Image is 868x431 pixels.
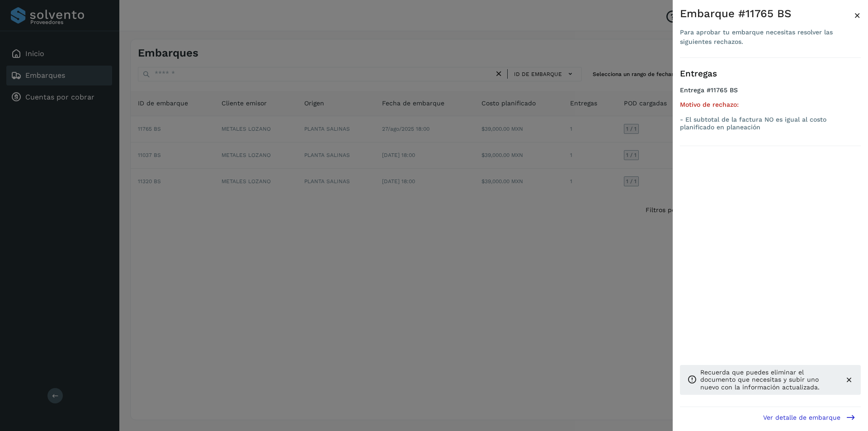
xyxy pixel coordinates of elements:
[700,369,837,391] p: Recuerda que puedes eliminar el documento que necesitas y subir uno nuevo con la información actu...
[680,116,861,131] p: - El subtotal de la factura NO es igual al costo planificado en planeación
[854,7,861,24] button: Close
[854,9,861,22] span: ×
[680,28,854,47] div: Para aprobar tu embarque necesitas resolver las siguientes rechazos.
[763,414,840,421] span: Ver detalle de embarque
[680,69,861,79] h3: Entregas
[680,86,861,101] h4: Entrega #11765 BS
[758,407,861,427] button: Ver detalle de embarque
[680,101,861,109] h5: Motivo de rechazo:
[680,7,854,20] div: Embarque #11765 BS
